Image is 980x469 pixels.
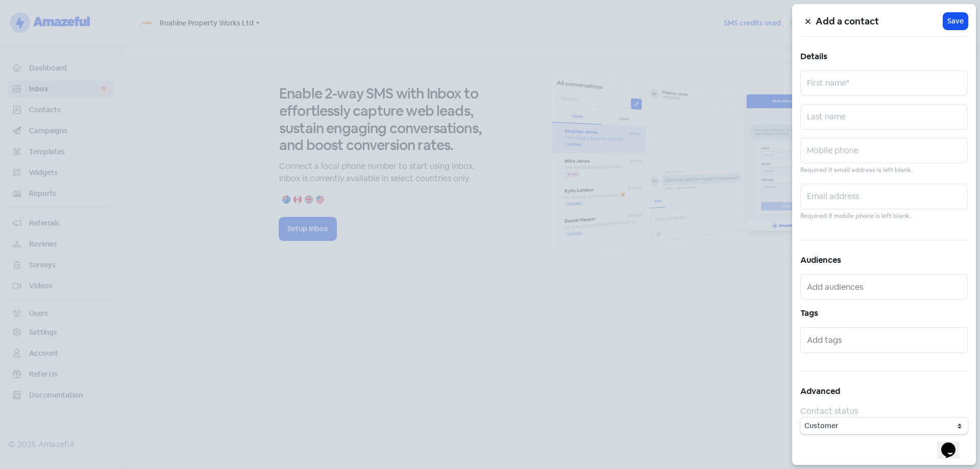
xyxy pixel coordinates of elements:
h5: Details [800,49,968,64]
input: Add audiences [807,279,963,295]
small: Required if email address is left blank. [800,165,913,175]
input: Last name [800,104,968,130]
h5: Add a contact [816,14,943,29]
span: Save [947,16,964,27]
iframe: chat widget [937,428,970,459]
h5: Advanced [800,384,968,399]
input: First name [800,70,968,96]
h5: Audiences [800,253,968,268]
small: Required if mobile phone is left blank. [800,211,911,221]
input: Email address [800,184,968,209]
input: Mobile phone [800,138,968,163]
div: Contact status [800,405,968,417]
button: Save [943,13,968,30]
input: Add tags [807,332,963,348]
h5: Tags [800,306,968,321]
